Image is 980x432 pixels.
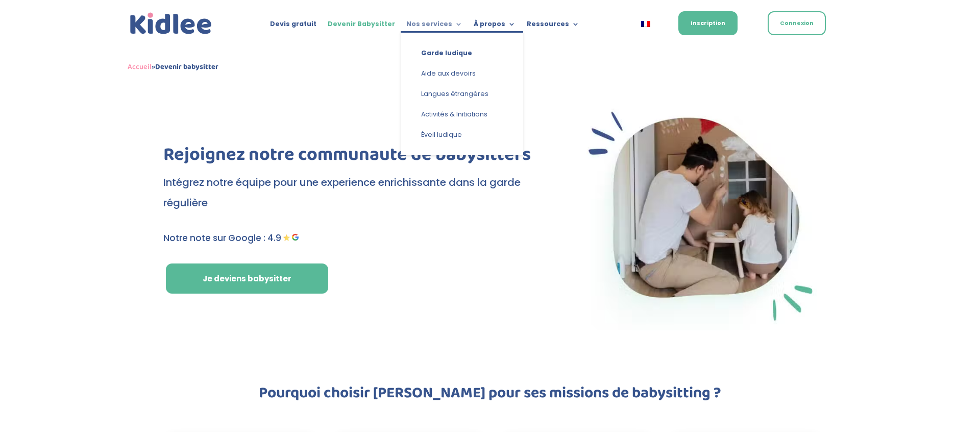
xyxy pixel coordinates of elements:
[128,61,152,73] a: Accueil
[406,20,462,32] a: Nos services
[214,386,766,406] h2: Pourquoi choisir [PERSON_NAME] pour ses missions de babysitting ?
[411,84,513,104] a: Langues étrangères
[163,140,531,170] span: Rejoignez notre communauté de babysitters
[328,20,395,32] a: Devenir Babysitter
[163,231,541,246] p: Notre note sur Google : 4.9
[577,321,817,333] picture: Babysitter
[411,104,513,125] a: Activités & Initiations
[641,21,650,27] img: Français
[128,10,214,37] a: Kidlee Logo
[128,61,218,73] span: »
[768,11,826,35] a: Connexion
[474,20,516,32] a: À propos
[166,263,328,294] a: Je deviens babysitter
[155,61,218,73] strong: Devenir babysitter
[128,10,214,37] img: logo_kidlee_bleu
[163,175,521,210] span: Intégrez notre équipe pour une experience enrichissante dans la garde régulière
[411,43,513,63] a: Garde ludique
[678,11,738,35] a: Inscription
[270,20,316,32] a: Devis gratuit
[527,20,579,32] a: Ressources
[411,125,513,145] a: Éveil ludique
[411,63,513,84] a: Aide aux devoirs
